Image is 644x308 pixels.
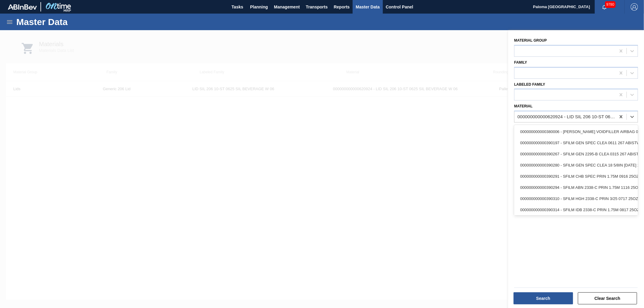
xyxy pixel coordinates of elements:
[8,4,37,10] img: TNhmsLtSVTkK8tSr43FrP2fwEKptu5GPRR3wAAAABJRU5ErkJggg==
[514,126,638,137] div: 000000000000380006 - [PERSON_NAME] VOIDFILLER AIRBAG 0104 36IN 84IN NR
[231,3,244,11] span: Tasks
[578,292,637,304] button: Clear Search
[356,3,380,11] span: Master Data
[386,3,413,11] span: Control Panel
[514,160,638,171] div: 000000000000390280 - SFILM GEN SPEC CLEA 18 5/8IN [DATE] 267 AB
[514,82,545,87] label: Labeled Family
[514,193,638,204] div: 000000000000390310 - SFILM HGH 2338-C PRIN 3/25 0717 25OZ 267
[514,104,533,108] label: Material
[514,148,638,160] div: 000000000000390267 - SFILM GEN 2295-B CLEA 0315 267 ABISTW 03
[250,3,268,11] span: Planning
[514,171,638,182] div: 000000000000390291 - SFILM CHB SPEC PRIN 1.75M 0916 25OZ 267
[514,38,547,43] label: Material Group
[16,18,123,25] h1: Master Data
[517,114,616,119] div: 000000000000620924 - LID SIL 206 10-ST 0625 SIL BEVERAGE W 06
[605,1,616,8] span: 9780
[514,292,573,304] button: Search
[306,3,328,11] span: Transports
[274,3,300,11] span: Management
[514,204,638,215] div: 000000000000390314 - SFILM IDB 2338-C PRIN 1.75M 0817 25OZ 26
[514,182,638,193] div: 000000000000390294 - SFILM ABN 2338-C PRIN 1.75M 1116 25OZ 26
[595,3,614,11] button: Notifications
[514,137,638,148] div: 000000000000390197 - SFILM GEN SPEC CLEA 0611 267 ABISTW 06/2
[514,60,527,65] label: Family
[334,3,350,11] span: Reports
[631,3,638,11] img: Logout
